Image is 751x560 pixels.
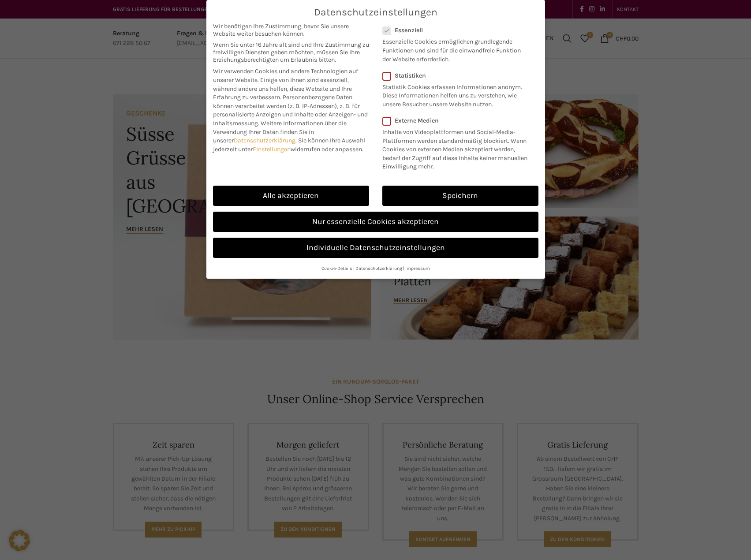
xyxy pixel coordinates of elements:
[213,93,368,127] span: Personenbezogene Daten können verarbeitet werden (z. B. IP-Adressen), z. B. für personalisierte A...
[213,22,369,37] span: Wir benötigen Ihre Zustimmung, bevor Sie unsere Website weiter besuchen können.
[382,72,527,79] label: Statistiken
[213,41,369,63] span: Wenn Sie unter 16 Jahre alt sind und Ihre Zustimmung zu freiwilligen Diensten geben möchten, müss...
[382,34,527,63] p: Essenzielle Cookies ermöglichen grundlegende Funktionen und sind für die einwandfreie Funktion de...
[382,26,527,34] label: Essenziell
[321,265,352,271] a: Cookie-Details
[382,186,538,206] a: Speichern
[382,79,527,109] p: Statistik Cookies erfassen Informationen anonym. Diese Informationen helfen uns zu verstehen, wie...
[213,186,369,206] a: Alle akzeptieren
[314,7,437,18] span: Datenschutzeinstellungen
[213,137,365,153] span: Sie können Ihre Auswahl jederzeit unter widerrufen oder anpassen.
[213,238,538,258] a: Individuelle Datenschutzeinstellungen
[213,119,347,144] span: Weitere Informationen über die Verwendung Ihrer Daten finden Sie in unserer .
[213,212,538,232] a: Nur essenzielle Cookies akzeptieren
[382,124,533,171] p: Inhalte von Videoplattformen und Social-Media-Plattformen werden standardmäßig blockiert. Wenn Co...
[234,137,295,144] a: Datenschutzerklärung
[405,265,430,271] a: Impressum
[382,117,533,124] label: Externe Medien
[253,146,291,153] a: Einstellungen
[355,265,402,271] a: Datenschutzerklärung
[213,67,358,101] span: Wir verwenden Cookies und andere Technologien auf unserer Website. Einige von ihnen sind essenzie...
